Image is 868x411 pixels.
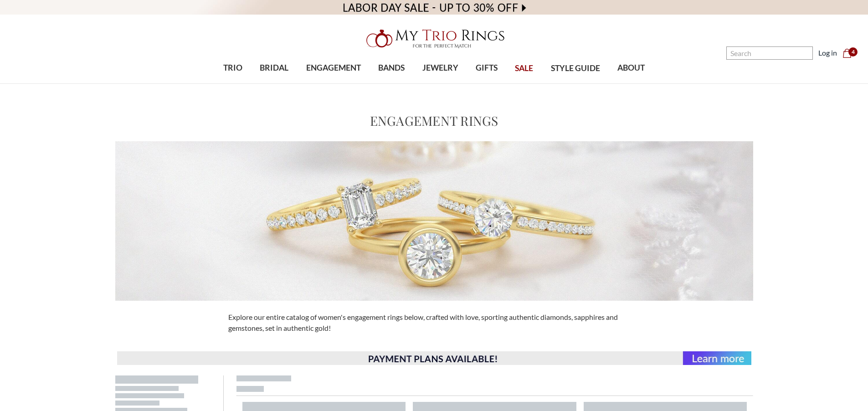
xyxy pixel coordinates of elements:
input: Search [726,46,813,60]
button: submenu toggle [270,83,279,84]
span: TRIO [223,62,242,74]
a: ABOUT [609,53,653,83]
span: STYLE GUIDE [551,62,600,74]
button: submenu toggle [387,83,396,84]
button: submenu toggle [436,83,445,84]
a: BANDS [370,53,413,83]
h1: Engagement Rings [370,111,498,130]
span: BRIDAL [260,62,288,74]
a: TRIO [215,53,251,83]
a: ENGAGEMENT [298,53,370,83]
div: Explore our entire catalog of women's engagement rings below, crafted with love, sporting authent... [223,312,646,334]
span: GIFTS [476,62,498,74]
a: SALE [506,54,542,83]
button: submenu toggle [482,83,491,84]
img: My Trio Rings [361,24,507,53]
a: GIFTS [467,53,506,83]
span: JEWELRY [422,62,458,74]
span: ABOUT [617,62,645,74]
button: submenu toggle [329,83,338,84]
a: STYLE GUIDE [542,54,608,83]
span: 4 [848,47,858,57]
a: JEWELRY [413,53,467,83]
span: ENGAGEMENT [306,62,361,74]
svg: cart.cart_preview [842,49,852,58]
a: Log in [818,47,837,58]
span: SALE [515,62,533,74]
a: My Trio Rings [252,24,616,53]
a: Cart with 0 items [842,47,857,58]
button: submenu toggle [627,83,636,84]
a: BRIDAL [251,53,297,83]
span: BANDS [378,62,405,74]
button: submenu toggle [228,83,237,84]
